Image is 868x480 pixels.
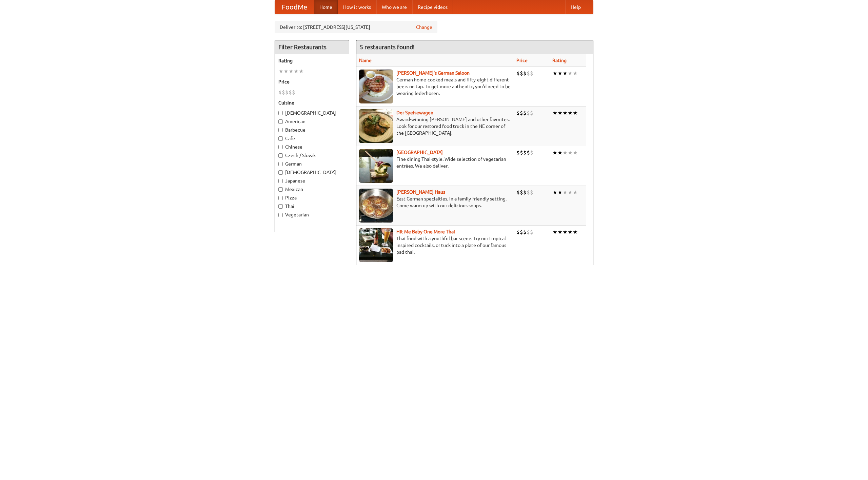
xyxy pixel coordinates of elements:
li: ★ [568,109,573,117]
li: ★ [563,189,568,196]
a: FoodMe [275,0,314,14]
li: $ [520,228,523,236]
a: Name [359,58,372,63]
h4: Filter Restaurants [275,40,349,54]
li: $ [289,89,292,96]
li: ★ [573,228,578,236]
li: $ [520,109,523,117]
a: Hit Me Baby One More Thai [396,229,455,234]
li: ★ [563,149,568,156]
input: Czech / Slovak [278,153,283,158]
h5: Cuisine [278,99,346,106]
li: ★ [568,189,573,196]
p: Thai food with a youthful bar scene. Try our tropical inspired cocktails, or tuck into a plate of... [359,235,511,255]
li: ★ [557,189,563,196]
a: [GEOGRAPHIC_DATA] [396,150,443,155]
li: ★ [557,109,563,117]
li: ★ [568,228,573,236]
li: ★ [557,70,563,77]
input: Vegetarian [278,213,283,217]
li: $ [530,228,533,236]
p: German home-cooked meals and fifty-eight different beers on tap. To get more authentic, you'd nee... [359,76,511,97]
h5: Price [278,78,346,85]
label: Vegetarian [278,211,346,218]
img: satay.jpg [359,149,393,183]
a: Der Speisewagen [396,110,433,115]
label: Mexican [278,186,346,193]
img: babythai.jpg [359,228,393,262]
a: Help [565,0,586,14]
div: Deliver to: [STREET_ADDRESS][US_STATE] [275,21,437,33]
li: ★ [573,70,578,77]
li: $ [520,149,523,156]
li: $ [516,189,520,196]
a: Price [516,58,528,63]
li: ★ [563,109,568,117]
a: How it works [338,0,376,14]
p: East German specialties, in a family-friendly setting. Come warm up with our delicious soups. [359,195,511,209]
label: Pizza [278,194,346,201]
li: $ [282,89,285,96]
li: $ [285,89,289,96]
label: Barbecue [278,127,346,133]
input: Barbecue [278,128,283,132]
p: Award-winning [PERSON_NAME] and other favorites. Look for our restored food truck in the NE corne... [359,116,511,136]
li: ★ [552,228,557,236]
li: ★ [573,149,578,156]
li: $ [523,189,527,196]
li: $ [516,228,520,236]
input: Cafe [278,136,283,141]
li: $ [530,189,533,196]
li: ★ [557,228,563,236]
img: kohlhaus.jpg [359,189,393,223]
li: $ [523,109,527,117]
li: $ [516,149,520,156]
label: American [278,118,346,125]
li: $ [520,189,523,196]
li: ★ [568,149,573,156]
ng-pluralize: 5 restaurants found! [360,44,415,50]
h5: Rating [278,57,346,64]
p: Fine dining Thai-style. Wide selection of vegetarian entrées. We also deliver. [359,156,511,169]
input: Thai [278,204,283,209]
li: ★ [573,189,578,196]
label: German [278,160,346,167]
li: ★ [294,68,299,75]
li: ★ [573,109,578,117]
li: $ [520,70,523,77]
input: Japanese [278,179,283,183]
li: ★ [552,189,557,196]
li: $ [516,70,520,77]
li: ★ [568,70,573,77]
label: Japanese [278,177,346,184]
li: $ [523,70,527,77]
li: $ [530,70,533,77]
label: Chinese [278,143,346,150]
li: ★ [563,228,568,236]
li: $ [530,149,533,156]
li: ★ [552,149,557,156]
li: $ [278,89,282,96]
b: [PERSON_NAME]'s German Saloon [396,70,470,76]
input: Pizza [278,196,283,200]
input: Mexican [278,187,283,192]
a: Change [416,24,432,31]
li: ★ [299,68,304,75]
input: [DEMOGRAPHIC_DATA] [278,111,283,115]
li: ★ [289,68,294,75]
li: $ [527,228,530,236]
input: American [278,119,283,124]
a: Rating [552,58,567,63]
li: $ [516,109,520,117]
li: $ [530,109,533,117]
li: ★ [552,70,557,77]
a: Who we are [376,0,412,14]
a: [PERSON_NAME] Haus [396,189,445,195]
li: $ [527,189,530,196]
li: $ [523,149,527,156]
input: [DEMOGRAPHIC_DATA] [278,170,283,175]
